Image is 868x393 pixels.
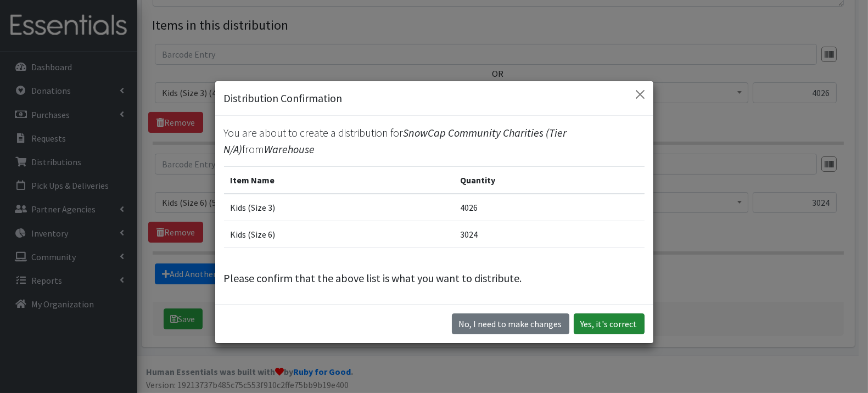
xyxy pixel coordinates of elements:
[265,142,315,156] span: Warehouse
[574,313,645,334] button: Yes, it's correct
[224,221,454,248] td: Kids (Size 6)
[224,126,567,156] span: SnowCap Community Charities (Tier N/A)
[224,194,454,221] td: Kids (Size 3)
[224,270,645,287] p: Please confirm that the above list is what you want to distribute.
[224,90,343,106] h5: Distribution Confirmation
[631,86,649,103] button: Close
[453,194,644,221] td: 4026
[224,125,645,158] p: You are about to create a distribution for from
[452,313,569,334] button: No I need to make changes
[453,221,644,248] td: 3024
[224,166,454,194] th: Item Name
[453,166,644,194] th: Quantity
